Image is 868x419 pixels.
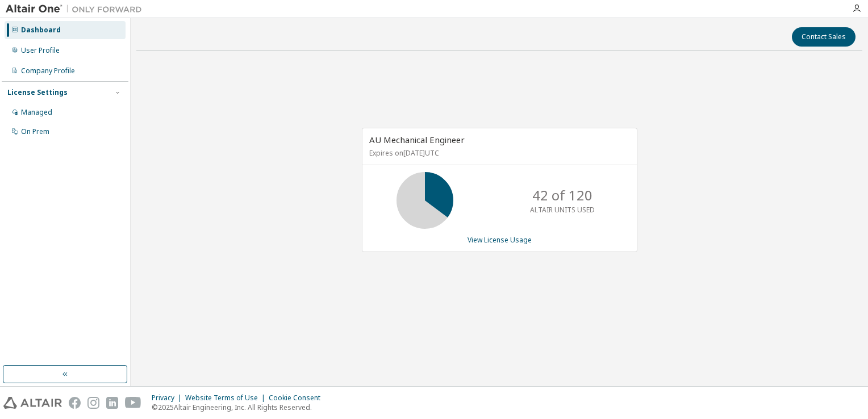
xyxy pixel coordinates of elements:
div: Company Profile [21,66,75,76]
p: © 2025 Altair Engineering, Inc. All Rights Reserved. [152,403,327,412]
p: Expires on [DATE] UTC [369,148,627,158]
button: Contact Sales [792,27,856,47]
img: instagram.svg [87,397,99,409]
div: User Profile [21,46,60,55]
p: 42 of 120 [532,186,592,205]
div: Privacy [152,393,185,403]
div: License Settings [7,88,68,97]
img: facebook.svg [69,397,81,409]
img: linkedin.svg [106,397,118,409]
div: Managed [21,108,52,117]
a: View License Usage [468,235,532,245]
img: Altair One [6,3,148,15]
div: Website Terms of Use [185,393,269,403]
span: AU Mechanical Engineer [369,134,465,145]
img: altair_logo.svg [3,397,62,409]
p: ALTAIR UNITS USED [530,205,595,215]
div: Dashboard [21,26,61,35]
img: youtube.svg [125,397,141,409]
div: On Prem [21,127,49,136]
div: Cookie Consent [269,393,327,403]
